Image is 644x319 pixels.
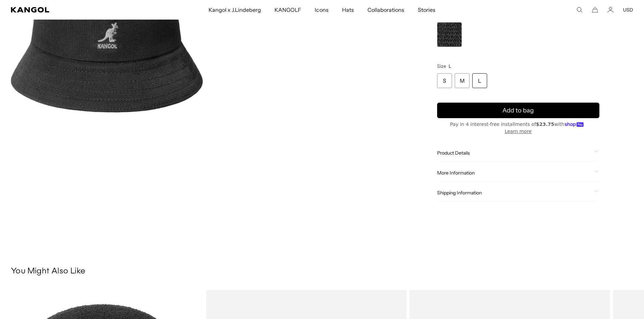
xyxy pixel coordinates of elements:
[437,103,599,118] button: Add to bag
[437,63,446,69] span: Size
[437,22,462,47] label: Black
[623,7,633,13] button: USD
[607,7,614,13] a: Account
[592,7,598,13] button: Cart
[502,106,534,115] span: Add to bag
[437,73,452,88] div: S
[11,266,633,276] h3: You Might Also Like
[437,150,591,156] span: Product Details
[437,22,462,47] div: 1 of 1
[437,170,591,176] span: More Information
[576,7,582,13] summary: Search here
[11,7,138,12] a: Kangol
[437,190,591,196] span: Shipping Information
[449,63,451,69] span: L
[472,73,487,88] div: L
[455,73,470,88] div: M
